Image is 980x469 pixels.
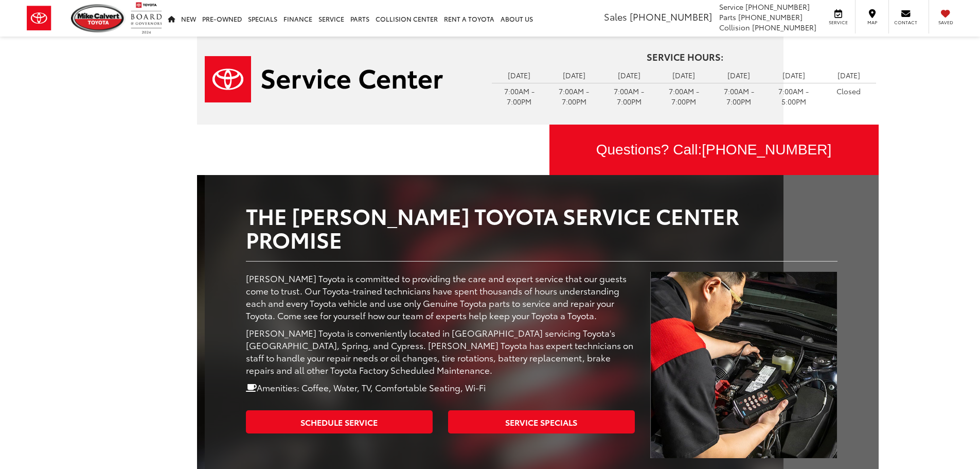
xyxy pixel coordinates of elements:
div: Questions? Call: [549,125,879,175]
td: 7:00AM - 5:00PM [767,83,822,109]
span: [PHONE_NUMBER] [745,2,810,12]
span: Service [719,2,743,12]
td: [DATE] [492,67,547,83]
td: 7:00AM - 7:00PM [492,83,547,109]
td: [DATE] [547,67,602,83]
td: 7:00AM - 7:00PM [711,83,767,109]
span: [PHONE_NUMBER] [752,22,816,32]
td: [DATE] [601,67,656,83]
img: Mike Calvert Toyota [71,4,126,32]
span: Sales [604,10,627,23]
img: Service Center | Mike Calvert Toyota in Houston TX [205,56,443,102]
td: [DATE] [767,67,822,83]
span: Collision [719,22,750,32]
p: [PERSON_NAME] Toyota is conveniently located in [GEOGRAPHIC_DATA] servicing Toyota's [GEOGRAPHIC_... [246,326,635,376]
span: [PHONE_NUMBER] [630,10,712,23]
span: [PHONE_NUMBER] [702,142,831,158]
span: Parts [719,12,736,22]
td: 7:00AM - 7:00PM [601,83,656,109]
td: [DATE] [711,67,767,83]
span: Map [861,19,883,26]
p: Amenities: Coffee, Water, TV, Comfortable Seating, Wi-Fi [246,381,635,393]
a: Service Center | Mike Calvert Toyota in Houston TX [205,56,476,102]
span: Saved [934,19,957,26]
h2: The [PERSON_NAME] Toyota Service Center Promise [246,203,838,251]
p: [PERSON_NAME] Toyota is committed to providing the care and expert service that our guests come t... [246,272,635,321]
td: 7:00AM - 7:00PM [656,83,711,109]
h4: Service Hours: [492,52,879,62]
td: 7:00AM - 7:00PM [547,83,602,109]
img: Service Center | Mike Calvert Toyota in Houston TX [650,272,837,458]
span: Service [827,19,850,26]
span: [PHONE_NUMBER] [738,12,803,22]
td: [DATE] [656,67,711,83]
td: Closed [821,83,876,99]
a: Schedule Service [246,410,433,433]
span: Contact [894,19,917,26]
a: Service Specials [448,410,635,433]
td: [DATE] [821,67,876,83]
a: Questions? Call:[PHONE_NUMBER] [549,125,879,175]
